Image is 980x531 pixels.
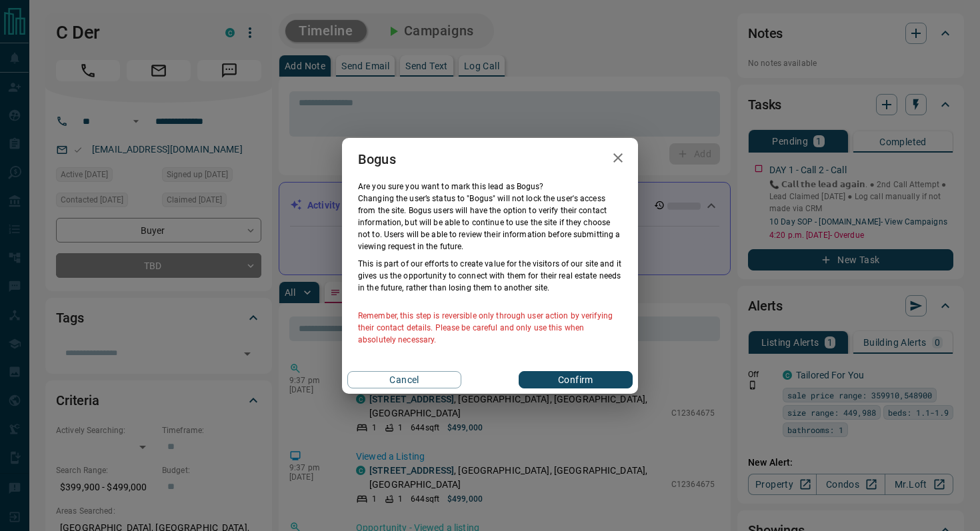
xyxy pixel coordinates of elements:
[347,371,461,388] button: Cancel
[358,181,622,193] p: Are you sure you want to mark this lead as Bogus ?
[342,138,412,181] h2: Bogus
[358,193,622,253] p: Changing the user’s status to "Bogus" will not lock the user's access from the site. Bogus users ...
[358,258,622,294] p: This is part of our efforts to create value for the visitors of our site and it gives us the oppo...
[519,371,633,388] button: Confirm
[358,310,622,346] p: Remember, this step is reversible only through user action by verifying their contact details. Pl...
